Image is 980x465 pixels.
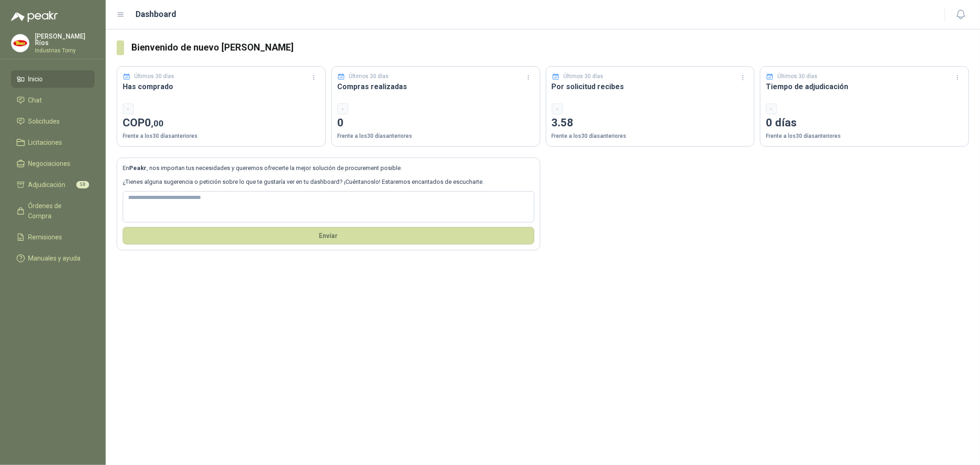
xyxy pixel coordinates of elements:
div: - [552,103,563,114]
a: Adjudicación58 [11,176,95,193]
span: Remisiones [28,232,62,242]
p: Frente a los 30 días anteriores [337,132,534,141]
a: Inicio [11,70,95,88]
span: Inicio [28,74,43,84]
p: [PERSON_NAME] Ríos [35,33,95,46]
span: Chat [28,95,42,105]
p: Últimos 30 días [563,72,603,81]
div: - [337,103,348,114]
button: Envíar [123,227,534,244]
h3: Has comprado [123,81,320,92]
h1: Dashboard [136,8,177,21]
p: Últimos 30 días [135,72,175,81]
span: Órdenes de Compra [28,201,86,221]
p: Frente a los 30 días anteriores [552,132,749,141]
p: Últimos 30 días [778,72,818,81]
p: 3.58 [552,114,749,132]
a: Manuales y ayuda [11,250,95,267]
div: - [123,103,134,114]
a: Licitaciones [11,134,95,151]
span: Solicitudes [28,116,60,126]
p: Industrias Tomy [35,48,95,53]
span: Manuales y ayuda [28,253,81,263]
a: Negociaciones [11,155,95,172]
h3: Por solicitud recibes [552,81,749,92]
p: Frente a los 30 días anteriores [123,132,320,141]
span: 0 [145,116,164,129]
h3: Compras realizadas [337,81,534,92]
h3: Tiempo de adjudicación [766,81,963,92]
a: Remisiones [11,228,95,246]
span: Negociaciones [28,159,71,169]
span: Adjudicación [28,180,66,190]
p: 0 días [766,114,963,132]
p: 0 [337,114,534,132]
p: COP [123,114,320,132]
p: Frente a los 30 días anteriores [766,132,963,141]
div: - [766,103,777,114]
p: Últimos 30 días [349,72,389,81]
img: Logo peakr [11,11,58,22]
a: Órdenes de Compra [11,197,95,225]
a: Chat [11,91,95,109]
span: 58 [76,181,89,188]
p: En , nos importan tus necesidades y queremos ofrecerte la mejor solución de procurement posible. [123,164,534,173]
b: Peakr [129,164,147,171]
span: ,00 [151,118,164,129]
h3: Bienvenido de nuevo [PERSON_NAME] [131,40,969,55]
a: Solicitudes [11,113,95,130]
img: Company Logo [11,34,29,52]
span: Licitaciones [28,137,62,147]
p: ¿Tienes alguna sugerencia o petición sobre lo que te gustaría ver en tu dashboard? ¡Cuéntanoslo! ... [123,177,534,187]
